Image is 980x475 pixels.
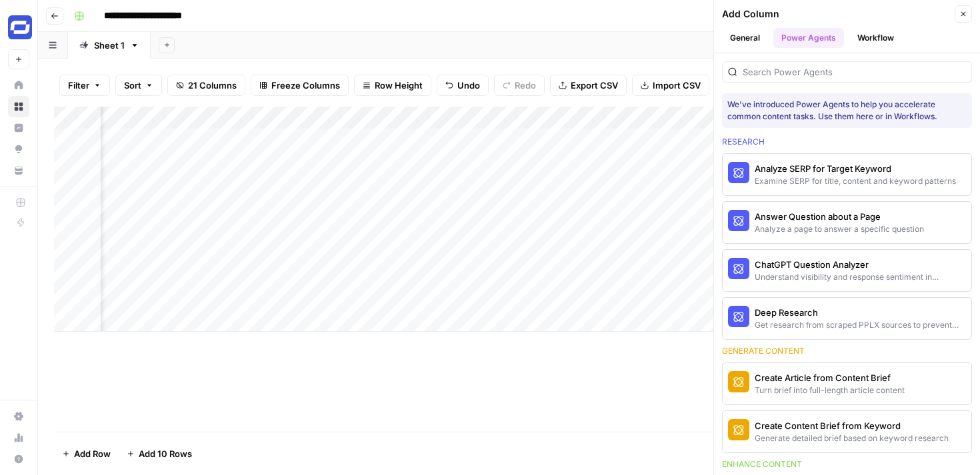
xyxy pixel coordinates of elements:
[755,319,966,331] div: Get research from scraped PPLX sources to prevent source [MEDICAL_DATA]
[722,136,972,148] div: Research
[8,117,29,139] a: Insights
[515,79,536,92] span: Redo
[755,210,924,223] div: Answer Question about a Page
[723,411,971,452] button: Create Content Brief from KeywordGenerate detailed brief based on keyword research
[755,384,905,396] div: Turn brief into full-length article content
[722,28,768,48] button: General
[773,28,844,48] button: Power Agents
[54,443,119,464] button: Add Row
[115,75,162,96] button: Sort
[8,15,32,39] img: Synthesia Logo
[849,28,902,48] button: Workflow
[755,432,949,444] div: Generate detailed brief based on keyword research
[375,79,423,92] span: Row Height
[755,223,924,235] div: Analyze a page to answer a specific question
[723,154,971,195] button: Analyze SERP for Target KeywordExamine SERP for title, content and keyword patterns
[139,447,192,460] span: Add 10 Rows
[755,371,905,384] div: Create Article from Content Brief
[571,79,618,92] span: Export CSV
[8,406,29,427] a: Settings
[743,65,966,79] input: Search Power Agents
[74,447,111,460] span: Add Row
[755,175,956,187] div: Examine SERP for title, content and keyword patterns
[8,139,29,160] a: Opportunities
[494,75,545,96] button: Redo
[167,75,245,96] button: 21 Columns
[632,75,709,96] button: Import CSV
[119,443,200,464] button: Add 10 Rows
[68,32,151,59] a: Sheet 1
[437,75,489,96] button: Undo
[723,363,971,404] button: Create Article from Content BriefTurn brief into full-length article content
[94,39,125,52] div: Sheet 1
[457,79,480,92] span: Undo
[723,202,971,243] button: Answer Question about a PageAnalyze a page to answer a specific question
[124,79,141,92] span: Sort
[8,96,29,117] a: Browse
[755,419,949,432] div: Create Content Brief from Keyword
[722,345,972,357] div: Generate content
[354,75,431,96] button: Row Height
[755,162,956,175] div: Analyze SERP for Target Keyword
[8,427,29,448] a: Usage
[271,79,340,92] span: Freeze Columns
[8,11,29,44] button: Workspace: Synthesia
[722,458,972,470] div: Enhance content
[723,250,971,291] button: ChatGPT Question AnalyzerUnderstand visibility and response sentiment in ChatGPT
[59,75,110,96] button: Filter
[68,79,89,92] span: Filter
[755,258,966,271] div: ChatGPT Question Analyzer
[8,448,29,470] button: Help + Support
[653,79,701,92] span: Import CSV
[8,75,29,96] a: Home
[727,99,967,123] div: We've introduced Power Agents to help you accelerate common content tasks. Use them here or in Wo...
[723,298,971,339] button: Deep ResearchGet research from scraped PPLX sources to prevent source [MEDICAL_DATA]
[251,75,349,96] button: Freeze Columns
[755,271,966,283] div: Understand visibility and response sentiment in ChatGPT
[8,160,29,181] a: Your Data
[550,75,627,96] button: Export CSV
[755,306,966,319] div: Deep Research
[188,79,237,92] span: 21 Columns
